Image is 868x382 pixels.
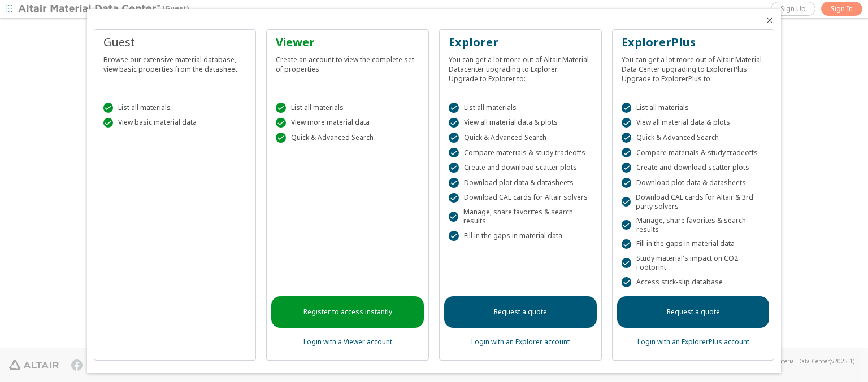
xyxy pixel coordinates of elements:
[449,50,592,84] div: You can get a lot more out of Altair Material Datacenter upgrading to Explorer. Upgrade to Explor...
[449,193,592,203] div: Download CAE cards for Altair solvers
[449,193,459,203] div: 
[622,163,632,173] div: 
[622,178,632,188] div: 
[449,133,592,143] div: Quick & Advanced Search
[622,133,765,143] div: Quick & Advanced Search
[449,34,592,50] div: Explorer
[276,133,419,143] div: Quick & Advanced Search
[276,50,419,74] div: Create an account to view the complete set of properties.
[622,277,765,287] div: Access stick-slip database
[303,337,392,346] a: Login with a Viewer account
[276,103,286,113] div: 
[622,118,632,128] div: 
[449,163,592,173] div: Create and download scatter plots
[103,34,247,50] div: Guest
[271,296,424,328] a: Register to access instantly
[622,178,765,188] div: Download plot data & datasheets
[622,239,632,249] div: 
[622,277,632,287] div: 
[276,118,286,128] div: 
[449,148,592,158] div: Compare materials & study tradeoffs
[449,231,459,241] div: 
[622,34,765,50] div: ExplorerPlus
[622,220,631,230] div: 
[622,118,765,128] div: View all material data & plots
[103,118,247,128] div: View basic material data
[622,148,765,158] div: Compare materials & study tradeoffs
[276,118,419,128] div: View more material data
[276,103,419,113] div: List all materials
[622,148,632,158] div: 
[622,133,632,143] div: 
[276,34,419,50] div: Viewer
[449,133,459,143] div: 
[449,178,459,188] div: 
[622,193,765,211] div: Download CAE cards for Altair & 3rd party solvers
[471,337,570,346] a: Login with an Explorer account
[103,103,114,113] div: 
[449,118,459,128] div: 
[276,133,286,143] div: 
[622,103,632,113] div: 
[622,239,765,249] div: Fill in the gaps in material data
[622,258,631,268] div: 
[637,337,749,346] a: Login with an ExplorerPlus account
[622,163,765,173] div: Create and download scatter plots
[444,296,597,328] a: Request a quote
[449,178,592,188] div: Download plot data & datasheets
[622,197,631,207] div: 
[617,296,770,328] a: Request a quote
[103,118,114,128] div: 
[622,50,765,84] div: You can get a lot more out of Altair Material Data Center upgrading to ExplorerPlus. Upgrade to E...
[449,212,458,222] div: 
[765,16,774,25] button: Close
[622,103,765,113] div: List all materials
[622,254,765,272] div: Study material's impact on CO2 Footprint
[449,231,592,241] div: Fill in the gaps in material data
[449,148,459,158] div: 
[449,208,592,226] div: Manage, share favorites & search results
[449,103,592,113] div: List all materials
[103,103,247,113] div: List all materials
[449,103,459,113] div: 
[622,216,765,234] div: Manage, share favorites & search results
[449,118,592,128] div: View all material data & plots
[449,163,459,173] div: 
[103,50,247,74] div: Browse our extensive material database, view basic properties from the datasheet.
